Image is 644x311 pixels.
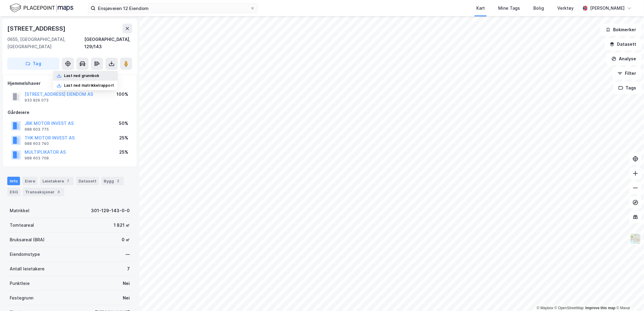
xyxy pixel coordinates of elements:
div: Datasett [76,177,99,185]
img: Z [630,233,641,245]
a: Mapbox [537,306,553,310]
div: Kart [476,5,485,12]
div: Bolig [533,5,544,12]
div: 0655, [GEOGRAPHIC_DATA], [GEOGRAPHIC_DATA] [7,36,84,50]
a: OpenStreetMap [555,306,584,310]
div: 988 603 740 [25,141,49,146]
button: Tag [7,58,59,70]
div: 7 [65,178,71,184]
div: Festegrunn [10,294,33,302]
div: 25% [119,134,128,142]
div: 0 ㎡ [122,236,130,243]
div: Tomteareal [10,222,34,229]
div: [PERSON_NAME] [590,5,625,12]
div: 50% [119,120,128,127]
div: 7 [127,265,130,273]
button: Analyse [606,53,642,65]
div: Matrikkel [10,207,29,214]
div: 988 603 708 [25,156,49,161]
div: Mine Tags [498,5,520,12]
div: Verktøy [557,5,574,12]
div: [GEOGRAPHIC_DATA], 129/143 [84,36,132,50]
div: 933 829 073 [25,98,49,103]
div: 1 821 ㎡ [114,222,130,229]
div: Transaksjoner [23,188,64,196]
div: 3 [56,189,62,195]
div: [STREET_ADDRESS] [7,24,67,33]
div: Last ned matrikkelrapport [64,83,114,88]
img: logo.f888ab2527a4732fd821a326f86c7f29.svg [10,3,73,13]
div: Bruksareal (BRA) [10,236,45,243]
div: 2 [115,178,121,184]
div: Antall leietakere [10,265,45,273]
div: 25% [119,149,128,156]
div: Nei [123,294,130,302]
div: 100% [116,91,128,98]
button: Datasett [605,38,642,50]
button: Filter [612,67,642,79]
div: — [126,251,130,258]
div: 301-129-143-0-0 [91,207,130,214]
div: Punktleie [10,280,30,287]
input: Søk på adresse, matrikkel, gårdeiere, leietakere eller personer [96,4,250,13]
button: Tags [613,82,642,94]
div: Info [7,177,20,185]
div: Eiendomstype [10,251,40,258]
div: Bygg [101,177,124,185]
div: Hjemmelshaver [8,80,132,87]
div: Last ned grunnbok [64,73,99,78]
div: Leietakere [40,177,74,185]
iframe: Chat Widget [614,282,644,311]
div: 988 603 775 [25,127,49,132]
div: ESG [7,188,20,196]
a: Improve this map [585,306,615,310]
div: Eiere [22,177,38,185]
div: Nei [123,280,130,287]
div: Gårdeiere [8,109,132,116]
button: Bokmerker [601,24,642,36]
